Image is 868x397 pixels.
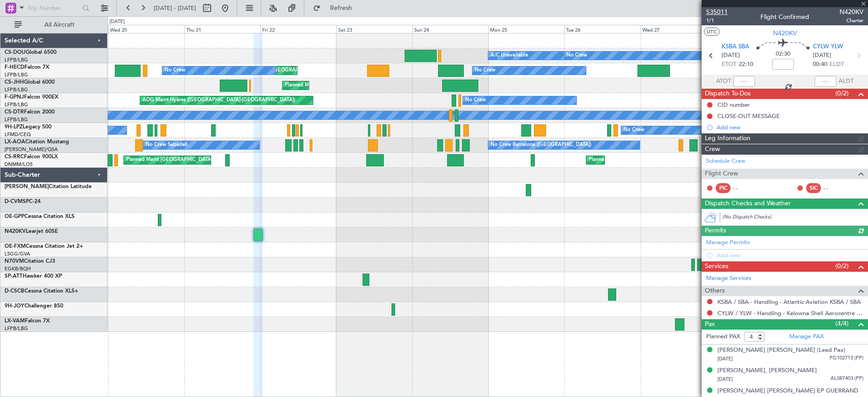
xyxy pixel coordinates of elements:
[5,109,55,115] a: CS-DTRFalcon 2000
[717,376,733,383] span: [DATE]
[706,274,751,283] a: Manage Services
[322,5,360,11] span: Refresh
[717,309,863,317] a: CYLW / YLW - Handling - Kelowna Shell Aerocentre CYLW / YLW
[309,1,363,15] button: Refresh
[717,123,863,131] div: Add new
[717,298,861,306] a: KSBA / SBA - Handling - Atlantic Aviation KSBA / SBA
[5,199,26,204] span: D-CVMS
[835,319,849,328] span: (4/4)
[830,375,863,383] span: AL087403 (PP)
[835,89,849,98] span: (0/2)
[5,265,31,272] a: EGKB/BQH
[5,139,69,145] a: LX-AOACitation Mustang
[589,153,731,167] div: Planned Maint [GEOGRAPHIC_DATA] ([GEOGRAPHIC_DATA])
[10,18,98,32] button: All Aircraft
[706,7,728,17] span: 535011
[722,51,740,60] span: [DATE]
[5,131,31,138] a: LFMD/CEQ
[717,346,845,355] div: [PERSON_NAME] [PERSON_NAME] (Lead Pax)
[146,138,188,152] div: No Crew Sabadell
[165,64,185,77] div: No Crew
[840,7,863,17] span: N420KV
[5,154,58,160] a: CS-RRCFalcon 900LX
[813,43,843,52] span: CYLW YLW
[5,65,49,70] a: F-HECDFalcon 7X
[488,25,564,33] div: Mon 25
[5,86,28,93] a: LFPB/LBG
[776,50,790,59] span: 02:30
[835,261,849,271] span: (0/2)
[285,79,427,92] div: Planned Maint [GEOGRAPHIC_DATA] ([GEOGRAPHIC_DATA])
[705,319,715,330] span: Pax
[5,229,26,234] span: N420KV
[336,25,412,33] div: Sat 23
[5,161,33,168] a: DNMM/LOS
[5,184,49,189] span: [PERSON_NAME]
[184,25,260,33] div: Thu 21
[412,25,488,33] div: Sun 24
[706,17,728,24] span: 1/1
[5,288,78,294] a: D-CSCBCessna Citation XLS+
[5,274,23,279] span: SP-ATT
[5,146,58,153] a: [PERSON_NAME]/QSA
[5,71,28,78] a: LFPB/LBG
[830,354,863,362] span: PG102713 (PP)
[5,57,28,63] a: LFPB/LBG
[705,89,750,99] span: Dispatch To-Dos
[5,50,26,55] span: CS-DOU
[839,77,854,86] span: ALDT
[5,95,24,100] span: F-GPNJ
[5,184,92,189] a: [PERSON_NAME]Citation Latitude
[789,332,824,341] a: Manage PAX
[5,250,30,257] a: LSGG/GVA
[5,318,25,324] span: LX-VAM
[760,12,809,22] div: Flight Confirmed
[623,123,644,137] div: No Crew
[5,259,24,264] span: N70VM
[706,332,740,341] label: Planned PAX
[5,80,24,85] span: CS-JHH
[5,80,55,85] a: CS-JHHGlobal 6000
[5,318,50,324] a: LX-VAMFalcon 7X
[705,286,725,296] span: Others
[5,95,58,100] a: F-GPNJFalcon 900EX
[566,49,587,62] div: No Crew
[705,261,728,272] span: Services
[5,50,57,55] a: CS-DOUGlobal 6500
[813,51,831,60] span: [DATE]
[126,153,269,167] div: Planned Maint [GEOGRAPHIC_DATA] ([GEOGRAPHIC_DATA])
[5,109,24,115] span: CS-DTR
[5,154,24,160] span: CS-RRC
[773,28,797,38] span: N420KV
[5,303,24,309] span: 9H-JOY
[564,25,640,33] div: Tue 26
[717,355,733,362] span: [DATE]
[722,43,749,52] span: KSBA SBA
[739,60,753,69] span: 22:10
[24,22,95,28] span: All Aircraft
[5,325,28,332] a: LFPB/LBG
[142,94,295,107] div: AOG Maint Hyères ([GEOGRAPHIC_DATA]-[GEOGRAPHIC_DATA])
[717,366,817,375] div: [PERSON_NAME], [PERSON_NAME]
[717,101,750,109] div: CID number
[491,138,591,152] div: No Crew Barcelona ([GEOGRAPHIC_DATA])
[475,64,495,77] div: No Crew
[5,199,41,204] a: D-CVMSPC-24
[5,139,25,145] span: LX-AOA
[154,4,196,12] span: [DATE] - [DATE]
[5,124,52,130] a: 9H-LPZLegacy 500
[5,303,63,309] a: 9H-JOYChallenger 850
[704,28,720,36] button: UTC
[722,60,736,69] span: ETOT
[5,65,24,70] span: F-HECD
[717,112,780,120] div: CLOSE-OUT MESSAGE
[491,49,528,62] div: A/C Unavailable
[5,244,83,249] a: OE-FXMCessna Citation Jet 2+
[5,288,24,294] span: D-CSCB
[813,60,827,69] span: 00:40
[28,1,80,15] input: Trip Number
[5,116,28,123] a: LFPB/LBG
[109,18,125,26] div: [DATE]
[5,214,75,219] a: OE-GPPCessna Citation XLS
[5,244,26,249] span: OE-FXM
